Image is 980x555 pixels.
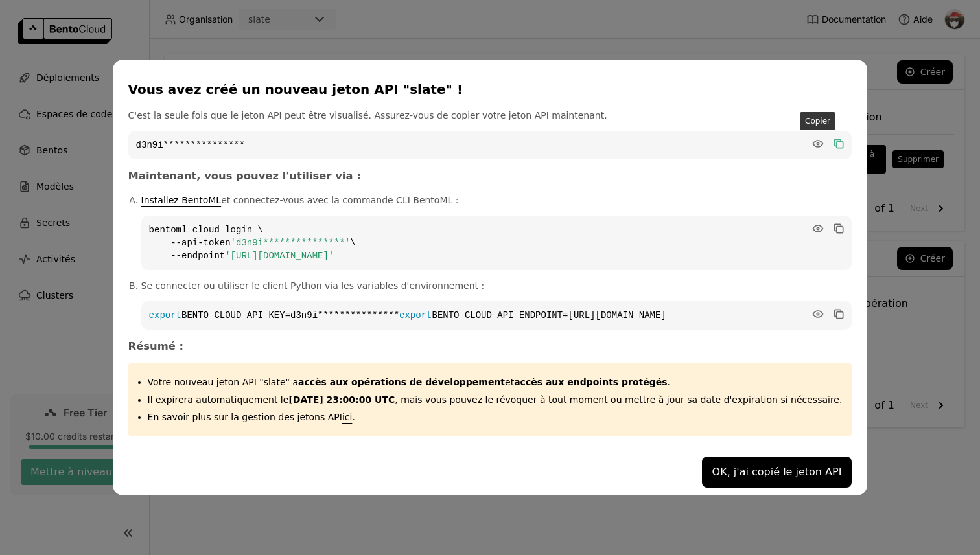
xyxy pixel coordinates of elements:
[128,170,852,183] h3: Maintenant, vous pouvez l'utiliser via :
[128,109,852,122] p: C'est la seule fois que le jeton API peut être visualisé. Assurez-vous de copier votre jeton API ...
[399,310,432,321] span: export
[148,393,843,406] p: Il expirera automatiquement le , mais vous pouvez le révoquer à tout moment ou mettre à jour sa d...
[128,80,847,98] div: Vous avez créé un nouveau jeton API "slate" !
[225,251,334,261] span: '[URL][DOMAIN_NAME]'
[288,394,395,405] strong: [DATE] 23:00:00 UTC
[141,279,852,292] p: Se connecter ou utiliser le client Python via les variables d'environnement :
[342,412,352,422] a: ici
[148,376,843,389] p: Votre nouveau jeton API "slate" a .
[702,457,852,488] button: OK, j'ai copié le jeton API
[298,377,668,387] span: et
[298,377,505,387] strong: accès aux opérations de développement
[141,194,852,207] p: et connectez-vous avec la commande CLI BentoML :
[800,112,835,130] div: Copier
[113,60,868,496] div: dialog
[141,301,852,330] code: BENTO_CLOUD_API_KEY=d3n9i*************** BENTO_CLOUD_API_ENDPOINT=[URL][DOMAIN_NAME]
[141,195,222,205] a: Installez BentoML
[149,310,181,321] span: export
[128,340,852,353] h3: Résumé :
[141,216,852,270] code: bentoml cloud login \ --api-token \ --endpoint
[514,377,667,387] strong: accès aux endpoints protégés
[148,411,843,424] p: En savoir plus sur la gestion des jetons API .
